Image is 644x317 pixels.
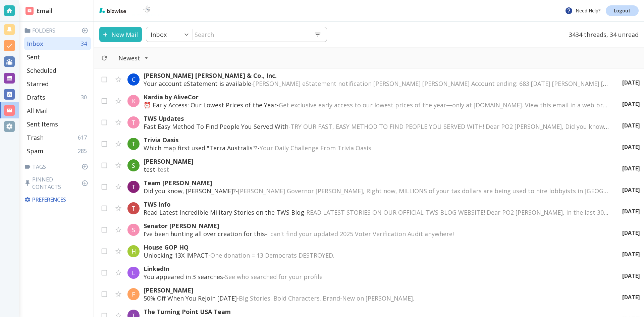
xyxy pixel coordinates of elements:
p: [DATE] [622,79,640,86]
p: T [131,118,136,126]
span: I can't find your updated 2025 Voter Verification Audit anywhere! ‌ ‌ ‌ ‌ ‌ ‌ ‌ ‌ ‌ ‌ ‌ ‌ ‌ ‌ ‌ ‌... [267,230,565,238]
p: [DATE] [622,251,640,258]
p: Logout [614,8,631,13]
p: [DATE] [622,186,640,194]
p: S [132,161,135,169]
div: Trash617 [24,131,91,144]
p: You appeared in 3 searches - [144,273,609,281]
p: Trivia Oasis [144,136,609,144]
div: Sent Items [24,117,91,131]
p: Which map first used "Terra Australis"? - [144,144,609,152]
span: Your Daily Challenge From Trivia Oasis ‌ ‌ ‌ ‌ ‌ ‌ ‌ ‌ ‌ ‌ ‌ ‌ ‌ ‌ ‌ ‌ ‌ ‌ ‌ ‌ ‌ ‌ ‌ ‌ ‌ ‌ ‌ ‌ ‌ ... [260,144,507,152]
p: test - [144,165,609,173]
img: BioTech International [132,5,163,16]
p: All Mail [27,107,48,115]
p: K [132,97,136,105]
p: Inbox [151,31,167,39]
span: Big Stories. Bold Characters. Brand-New on [PERSON_NAME]. ͏ ‌ ﻿ ͏ ‌ ﻿ ͏ ‌ ﻿ ͏ ‌ ﻿ ͏ ‌ ﻿ ͏ ‌ ﻿ ͏ ‌... [239,294,537,302]
p: C [132,75,136,84]
p: Drafts [27,93,45,101]
p: 50% Off When You Rejoin [DATE] - [144,294,609,302]
p: [DATE] [622,143,640,151]
input: Search [193,28,309,41]
span: One donation = 13 Democrats DESTROYED. ‌ ‌ ‌ ‌ ‌ ‌ ‌ ‌ ‌ ‌ ‌ ‌ ‌ ‌ ‌ ‌ ‌ ‌ ‌ ‌ ‌ ‌ ‌ ‌ ‌ ‌ ‌ ‌ ‌ ... [210,251,470,259]
p: T [131,204,136,212]
p: Inbox [27,40,43,48]
p: 285 [78,147,90,155]
p: Kardia by AliveCor [144,93,609,101]
p: Tags [24,163,91,170]
p: Scheduled [27,66,56,74]
div: Starred [24,77,91,91]
p: [DATE] [622,208,640,215]
p: [PERSON_NAME] [144,286,609,294]
div: Inbox34 [24,37,91,50]
p: T [131,140,136,148]
div: Scheduled [24,64,91,77]
p: Unlocking 13X IMPACT - [144,251,609,259]
span: See who searched for your profile ͏ ͏ ͏ ͏ ͏ ͏ ͏ ͏ ͏ ͏ ͏ ͏ ͏ ͏ ͏ ͏ ͏ ͏ ͏ ͏ ͏ ͏ ͏ ͏ ͏ ͏ ͏ ͏ ͏ ͏ ͏ ͏... [225,273,464,281]
span: test [157,165,169,173]
p: 30 [81,94,90,101]
p: [PERSON_NAME] [144,157,609,165]
p: Did you know, [PERSON_NAME]? - [144,187,609,195]
p: Fast Easy Method To Find People You Served With - [144,122,609,130]
button: Refresh [98,52,110,64]
p: Pinned Contacts [24,176,91,191]
p: [DATE] [622,229,640,236]
p: L [132,269,135,277]
p: Spam [27,147,43,155]
p: [DATE] [622,272,640,279]
p: Folders [24,27,91,34]
p: [PERSON_NAME] [PERSON_NAME] & Co., Inc. [144,71,609,80]
button: Filter [112,51,155,65]
img: DashboardSidebarEmail.svg [25,7,34,15]
p: [DATE] [622,100,640,108]
p: Preferences [24,196,90,203]
p: Your account eStatement is available - [144,80,609,88]
p: Team [PERSON_NAME] [144,179,609,187]
p: TWS Updates [144,114,609,122]
p: ⏰ Early Access: Our Lowest Prices of the Year - [144,101,609,109]
p: Sent [27,53,40,61]
p: Read Latest Incredible Military Stories on the TWS Blog - [144,208,609,216]
img: bizwise [99,8,126,13]
div: Spam285 [24,144,91,158]
p: H [131,247,136,255]
p: LinkedIn [144,265,609,273]
p: S [132,226,135,234]
p: 3434 threads, 34 unread [565,27,639,42]
p: 34 [81,40,90,47]
button: New Mail [99,27,142,42]
p: The Turning Point USA Team [144,308,609,316]
p: F [132,290,135,298]
p: [DATE] [622,294,640,301]
p: I’ve been hunting all over creation for this - [144,230,609,238]
p: [DATE] [622,122,640,129]
p: House GOP HQ [144,243,609,251]
h2: Email [25,6,53,15]
div: Sent [24,50,91,64]
p: Need Help? [565,7,600,15]
p: Senator [PERSON_NAME] [144,222,609,230]
a: Logout [606,5,639,16]
div: Drafts30 [24,91,91,104]
p: T [131,183,136,191]
p: Sent Items [27,120,58,128]
p: Trash [27,134,44,142]
p: [DATE] [622,165,640,172]
p: 617 [78,134,90,141]
p: TWS Info [144,200,609,208]
div: Preferences [23,193,91,206]
div: All Mail [24,104,91,117]
p: Starred [27,80,49,88]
